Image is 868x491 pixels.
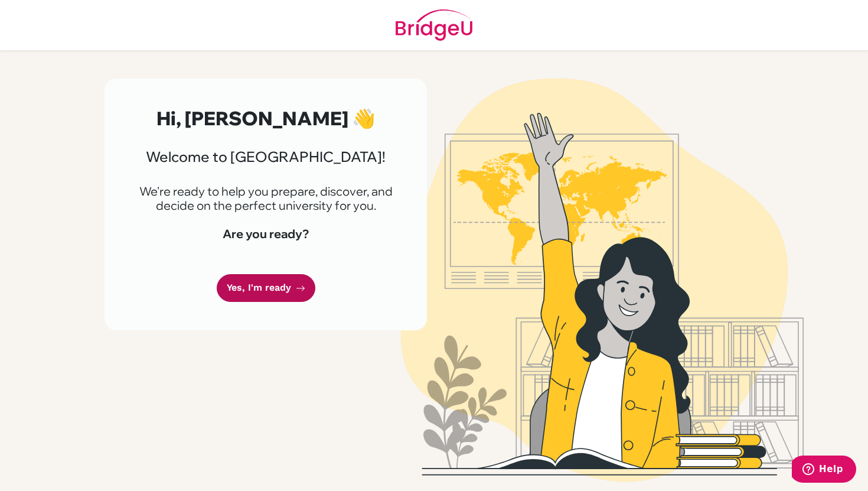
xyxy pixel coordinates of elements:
iframe: Opens a widget where you can find more information [792,456,856,485]
a: Yes, I'm ready [217,274,315,302]
h2: Hi, [PERSON_NAME] 👋 [133,107,399,129]
p: We're ready to help you prepare, discover, and decide on the perfect university for you. [133,184,399,213]
h4: Are you ready? [133,227,399,241]
h3: Welcome to [GEOGRAPHIC_DATA]! [133,148,399,165]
